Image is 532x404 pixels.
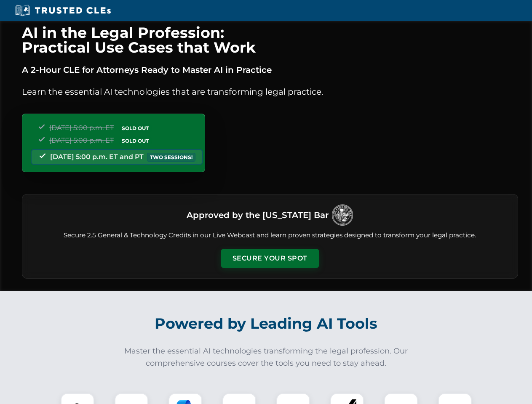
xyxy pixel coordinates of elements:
p: Master the essential AI technologies transforming the legal profession. Our comprehensive courses... [119,345,414,369]
button: Secure Your Spot [221,249,319,268]
span: [DATE] 5:00 p.m. ET [49,136,114,144]
h3: Approved by the [US_STATE] Bar [187,207,329,223]
p: A 2-Hour CLE for Attorneys Ready to Master AI in Practice [22,63,518,77]
img: Logo [332,205,353,226]
span: SOLD OUT [119,136,152,145]
img: Trusted CLEs [13,4,113,17]
h1: AI in the Legal Profession: Practical Use Cases that Work [22,25,518,55]
p: Secure 2.5 General & Technology Credits in our Live Webcast and learn proven strategies designed ... [32,231,508,240]
span: [DATE] 5:00 p.m. ET [49,124,114,132]
p: Learn the essential AI technologies that are transforming legal practice. [22,85,518,98]
h2: Powered by Leading AI Tools [33,309,500,338]
span: SOLD OUT [119,124,152,133]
